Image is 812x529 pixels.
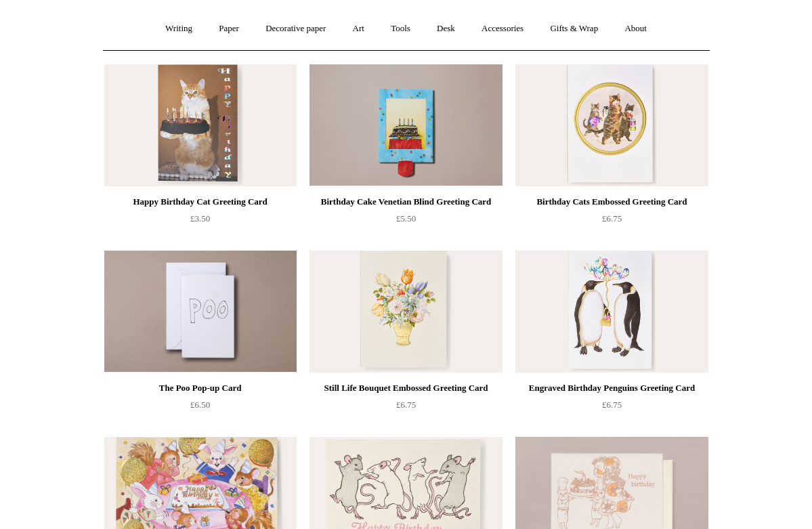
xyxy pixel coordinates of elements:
img: Still Life Bouquet Embossed Greeting Card [309,251,502,373]
img: Birthday Cake Venetian Blind Greeting Card [309,64,502,186]
a: The Poo Pop-up Card £6.50 [104,380,297,436]
a: Decorative paper [253,11,338,47]
a: Engraved Birthday Penguins Greeting Card Engraved Birthday Penguins Greeting Card [515,251,708,373]
a: The Poo Pop-up Card The Poo Pop-up Card [104,251,297,373]
span: £6.75 [602,400,622,410]
a: Desk [425,11,467,47]
a: Birthday Cats Embossed Greeting Card £6.75 [515,194,708,249]
img: Birthday Cats Embossed Greeting Card [515,64,708,186]
a: Happy Birthday Cat Greeting Card £3.50 [104,194,297,249]
a: Engraved Birthday Penguins Greeting Card £6.75 [515,380,708,436]
a: Birthday Cats Embossed Greeting Card Birthday Cats Embossed Greeting Card [515,64,708,186]
span: £3.50 [190,213,210,224]
div: Birthday Cake Venetian Blind Greeting Card [313,194,498,210]
a: Accessories [469,11,536,47]
a: Writing [153,11,205,47]
div: Engraved Birthday Penguins Greeting Card [519,380,704,396]
div: The Poo Pop-up Card [108,380,293,396]
div: Happy Birthday Cat Greeting Card [108,194,293,210]
a: Happy Birthday Cat Greeting Card Happy Birthday Cat Greeting Card [104,64,297,186]
div: Still Life Bouquet Embossed Greeting Card [313,380,498,396]
img: The Poo Pop-up Card [104,251,297,373]
img: Engraved Birthday Penguins Greeting Card [515,251,708,373]
a: Birthday Cake Venetian Blind Greeting Card £5.50 [309,194,502,249]
img: Happy Birthday Cat Greeting Card [104,64,297,186]
span: £6.75 [396,400,416,410]
a: About [612,11,659,47]
a: Gifts & Wrap [538,11,610,47]
a: Still Life Bouquet Embossed Greeting Card £6.75 [309,380,502,436]
a: Still Life Bouquet Embossed Greeting Card Still Life Bouquet Embossed Greeting Card [309,251,502,373]
span: £6.75 [602,213,622,224]
a: Tools [379,11,423,47]
a: Paper [207,11,251,47]
span: £5.50 [396,213,416,224]
span: £6.50 [190,400,210,410]
a: Birthday Cake Venetian Blind Greeting Card Birthday Cake Venetian Blind Greeting Card [309,64,502,186]
a: Art [341,11,377,47]
div: Birthday Cats Embossed Greeting Card [519,194,704,210]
